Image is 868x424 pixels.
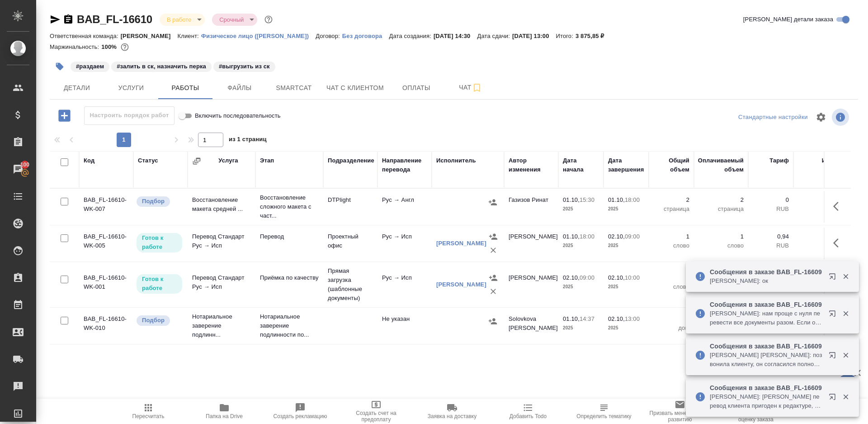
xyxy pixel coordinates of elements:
[164,16,194,24] button: В работе
[798,241,839,250] p: RUB
[486,195,500,209] button: Назначить
[218,82,261,94] span: Файлы
[822,156,839,165] div: Итого
[504,269,558,300] td: [PERSON_NAME]
[428,413,476,419] span: Заявка на доставку
[274,413,327,419] span: Создать рекламацию
[828,232,849,254] button: Здесь прячутся важные кнопки
[389,33,433,39] p: Дата создания:
[377,191,432,223] td: Рус → Англ
[377,310,432,342] td: Не указан
[753,195,789,205] p: 0
[70,62,110,70] span: раздаем
[344,410,409,423] span: Создать счет на предоплату
[272,82,316,94] span: Smartcat
[342,33,389,39] p: Без договора
[263,14,274,25] button: Доп статусы указывают на важность/срочность заказа
[138,156,158,165] div: Статус
[710,276,823,286] p: [PERSON_NAME]: ок
[580,196,594,203] p: 15:30
[382,156,427,174] div: Направление перевода
[509,156,554,174] div: Автор изменения
[136,195,183,208] div: Можно подбирать исполнителей
[472,82,482,93] svg: Подписаться
[566,399,642,424] button: Определить тематику
[810,106,832,128] span: Настроить таблицу
[576,413,631,419] span: Определить тематику
[436,281,486,288] a: [PERSON_NAME]
[710,300,823,309] p: Сообщения в заказе BAB_FL-16609
[798,232,839,241] p: 0,94
[136,273,183,295] div: Исполнитель может приступить к работе
[188,308,255,344] td: Нотариальное заверение подлинн...
[55,82,99,94] span: Детали
[188,269,255,300] td: Перевод Стандарт Рус → Исп
[142,275,177,293] p: Готов к работе
[178,33,201,39] p: Клиент:
[486,243,500,257] button: Удалить
[486,314,500,328] button: Назначить
[342,32,389,39] a: Без договора
[563,324,599,333] p: 2025
[328,156,374,165] div: Подразделение
[608,241,644,250] p: 2025
[753,205,789,214] p: RUB
[377,228,432,259] td: Рус → Исп
[52,106,77,125] button: Добавить работу
[576,33,611,39] p: 3 875,85 ₽
[653,232,689,241] p: 1
[736,110,810,124] div: split button
[262,399,338,424] button: Создать рекламацию
[76,62,104,71] p: #раздаем
[608,324,644,333] p: 2025
[698,205,744,214] p: страница
[823,388,845,410] button: Открыть в новой вкладке
[653,195,689,205] p: 2
[414,399,490,424] button: Заявка на доставку
[260,193,319,220] p: Восстановление сложного макета с част...
[836,393,855,401] button: Закрыть
[490,399,566,424] button: Добавить Todo
[110,62,212,70] span: залить в ск, назначить перка
[653,156,689,174] div: Общий объем
[710,351,823,369] p: [PERSON_NAME] [PERSON_NAME]: позвонила клиенту, он согласился полностью оплатить перевод с нуля, ...
[828,195,849,217] button: Здесь прячутся важные кнопки
[486,285,500,298] button: Удалить
[504,310,558,342] td: Solovkova [PERSON_NAME]
[608,274,625,281] p: 02.10,
[15,160,35,169] span: 100
[580,274,594,281] p: 09:00
[201,32,316,39] a: Физическое лицо ([PERSON_NAME])
[79,191,133,223] td: BAB_FL-16610-WK-007
[188,191,255,223] td: Восстановление макета средней ...
[326,82,384,94] span: Чат с клиентом
[110,399,186,424] button: Пересчитать
[769,156,789,165] div: Тариф
[563,156,599,174] div: Дата начала
[377,269,432,300] td: Рус → Исп
[84,156,94,165] div: Код
[625,233,640,240] p: 09:00
[580,315,594,322] p: 14:37
[77,13,152,25] a: BAB_FL-16610
[608,233,625,240] p: 02.10,
[836,272,855,281] button: Закрыть
[836,351,855,359] button: Закрыть
[647,410,712,423] span: Призвать менеджера по развитию
[218,156,238,165] div: Услуга
[743,15,833,24] span: [PERSON_NAME] детали заказа
[50,57,70,76] button: Добавить тэг
[625,274,640,281] p: 10:00
[260,156,274,165] div: Этап
[653,205,689,214] p: страница
[316,33,342,39] p: Договор:
[101,43,119,50] p: 100%
[710,342,823,351] p: Сообщения в заказе BAB_FL-16609
[504,228,558,259] td: [PERSON_NAME]
[212,14,257,26] div: В работе
[563,196,580,203] p: 01.10,
[580,233,594,240] p: 18:00
[823,267,845,289] button: Открыть в новой вкладке
[119,41,131,53] button: 1.04 RUB;
[434,33,477,39] p: [DATE] 14:30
